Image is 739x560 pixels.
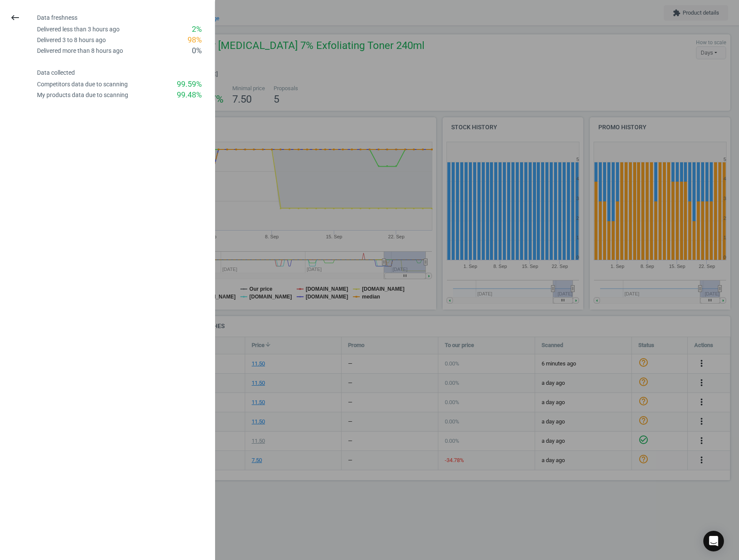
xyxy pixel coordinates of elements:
h4: Data collected [37,69,215,76]
div: 2 % [192,24,202,35]
h4: Data freshness [37,14,215,21]
div: Delivered less than 3 hours ago [37,25,120,33]
div: 98 % [188,35,202,46]
div: My products data due to scanning [37,91,128,99]
button: keyboard_backspace [5,8,25,28]
div: Delivered 3 to 8 hours ago [37,36,106,44]
i: keyboard_backspace [10,12,20,23]
div: Competitors data due to scanning [37,80,128,88]
div: 99.48 % [177,90,202,100]
div: Delivered more than 8 hours ago [37,47,123,55]
div: Open Intercom Messenger [703,531,724,551]
div: 0 % [192,46,202,56]
div: 99.59 % [177,79,202,90]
